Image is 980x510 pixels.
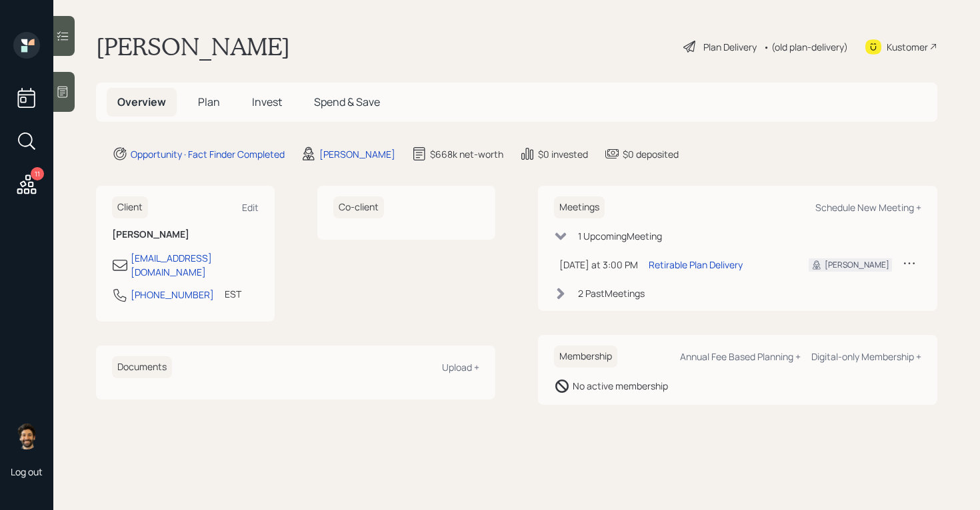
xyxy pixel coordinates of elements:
[225,287,241,301] div: EST
[112,196,148,218] h6: Client
[649,258,743,272] div: Retirable Plan Delivery
[825,259,889,271] div: [PERSON_NAME]
[13,423,40,449] img: eric-schwartz-headshot.png
[559,258,638,272] div: [DATE] at 3:00 PM
[430,147,503,161] div: $668k net-worth
[11,465,43,478] div: Log out
[333,196,384,218] h6: Co-client
[578,229,662,243] div: 1 Upcoming Meeting
[442,361,479,374] div: Upload +
[623,147,679,161] div: $0 deposited
[242,201,259,214] div: Edit
[252,95,282,109] span: Invest
[31,167,44,180] div: 11
[680,350,801,363] div: Annual Fee Based Planning +
[554,346,617,368] h6: Membership
[573,379,668,393] div: No active membership
[314,95,380,109] span: Spend & Save
[538,147,588,161] div: $0 invested
[578,286,645,300] div: 2 Past Meeting s
[131,147,285,161] div: Opportunity · Fact Finder Completed
[96,32,290,61] h1: [PERSON_NAME]
[319,147,395,161] div: [PERSON_NAME]
[554,196,605,218] h6: Meetings
[112,356,172,378] h6: Documents
[887,40,928,54] div: Kustomer
[815,201,921,214] div: Schedule New Meeting +
[131,288,214,302] div: [PHONE_NUMBER]
[131,251,259,279] div: [EMAIL_ADDRESS][DOMAIN_NAME]
[703,40,757,54] div: Plan Delivery
[811,350,921,363] div: Digital-only Membership +
[117,95,166,109] span: Overview
[112,229,259,240] h6: [PERSON_NAME]
[198,95,220,109] span: Plan
[763,40,848,54] div: • (old plan-delivery)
